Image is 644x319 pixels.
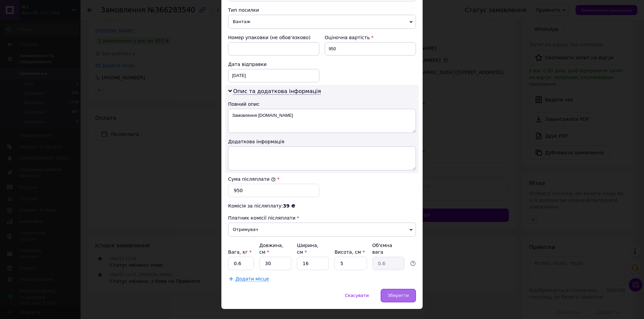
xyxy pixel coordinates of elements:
span: Додати місце [235,276,269,282]
span: Вантаж [228,15,416,29]
span: Зберегти [388,293,409,298]
div: Номер упаковки (не обов'язково) [228,34,319,41]
label: Ширина, см [297,243,318,255]
div: Оціночна вартість [325,34,416,41]
label: Сума післяплати [228,176,276,182]
div: Дата відправки [228,61,319,68]
div: Комісія за післяплату: [228,203,416,209]
label: Довжина, см [259,243,283,255]
span: 39 ₴ [283,203,295,209]
div: Об'ємна вага [372,242,405,255]
span: Платник комісії післяплати [228,215,296,221]
span: Скасувати [345,293,369,298]
div: Додаткова інформація [228,138,416,145]
span: Опис та додаткова інформація [233,88,321,95]
label: Висота, см [334,249,365,255]
span: Отримувач [228,223,416,237]
textarea: Замовлення [DOMAIN_NAME] [228,109,416,133]
label: Вага, кг [228,249,252,255]
div: Повний опис [228,101,416,107]
span: Тип посилки [228,7,259,13]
